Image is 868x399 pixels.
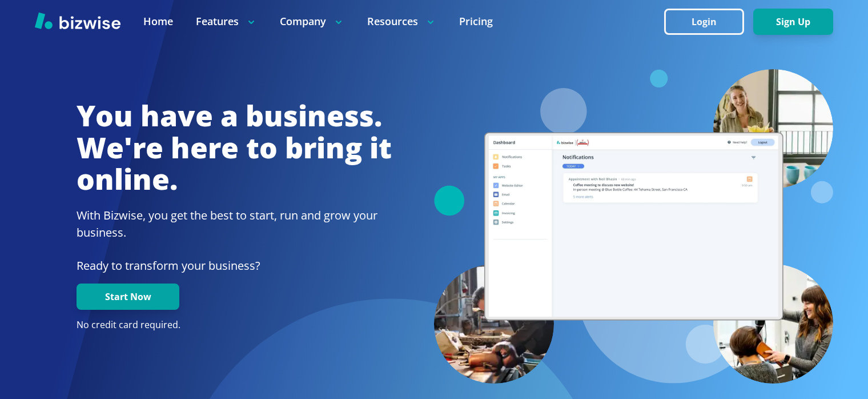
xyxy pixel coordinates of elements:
p: Features [196,14,257,29]
h2: With Bizwise, you get the best to start, run and grow your business. [77,207,392,241]
a: Login [664,17,753,27]
button: Login [664,9,744,35]
button: Start Now [77,284,179,310]
p: Company [280,14,344,29]
button: Sign Up [753,9,833,35]
p: Resources [367,14,436,29]
p: No credit card required. [77,319,392,332]
a: Pricing [459,14,493,29]
a: Start Now [77,292,179,302]
p: Ready to transform your business? [77,257,392,274]
h1: You have a business. We're here to bring it online. [77,100,392,195]
a: Sign Up [753,17,833,27]
a: Home [143,14,173,29]
img: Bizwise Logo [35,12,120,29]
